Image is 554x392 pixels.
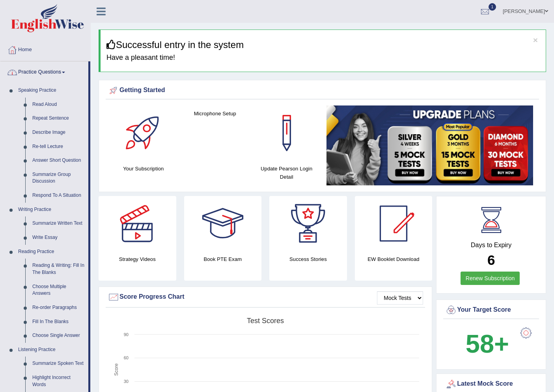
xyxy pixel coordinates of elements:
a: Choose Single Answer [29,329,88,343]
text: 30 [124,379,129,384]
h4: Success Stories [269,255,347,263]
h4: Update Pearson Login Detail [255,165,319,181]
a: Fill In The Blanks [29,315,88,329]
h4: Have a pleasant time! [106,54,540,62]
tspan: Test scores [247,317,284,325]
a: Answer Short Question [29,153,88,168]
h3: Successful entry in the system [106,40,540,50]
tspan: Score [114,363,119,376]
a: Summarize Written Text [29,216,88,231]
img: small5.jpg [326,105,533,185]
a: Re-tell Lecture [29,140,88,154]
a: Renew Subscription [461,272,520,285]
a: Re-order Paragraphs [29,301,88,315]
text: 60 [124,355,129,360]
h4: EW Booklet Download [355,255,433,263]
a: Reading & Writing: Fill In The Blanks [29,259,88,279]
div: Your Target Score [445,304,537,316]
a: Highlight Incorrect Words [29,371,88,392]
a: Respond To A Situation [29,189,88,203]
a: Write Essay [29,231,88,245]
a: Writing Practice [15,203,88,217]
div: Getting Started [108,85,537,96]
button: × [533,36,538,44]
text: 90 [124,332,129,337]
a: Practice Questions [0,61,88,81]
h4: Days to Expiry [445,242,537,249]
div: Latest Mock Score [445,378,537,390]
a: Reading Practice [15,245,88,259]
span: 1 [489,3,496,11]
a: Repeat Sentence [29,111,88,126]
a: Listening Practice [15,343,88,357]
a: Read Aloud [29,98,88,112]
h4: Microphone Setup [183,109,247,118]
a: Speaking Practice [15,83,88,98]
a: Summarize Group Discussion [29,168,88,189]
a: Choose Multiple Answers [29,280,88,301]
b: 58+ [466,329,509,358]
div: Score Progress Chart [108,291,423,303]
h4: Your Subscription [112,165,175,173]
h4: Strategy Videos [99,255,176,263]
a: Describe Image [29,126,88,140]
h4: Book PTE Exam [184,255,262,263]
a: Home [0,39,90,59]
b: 6 [487,252,495,268]
a: Summarize Spoken Text [29,357,88,371]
